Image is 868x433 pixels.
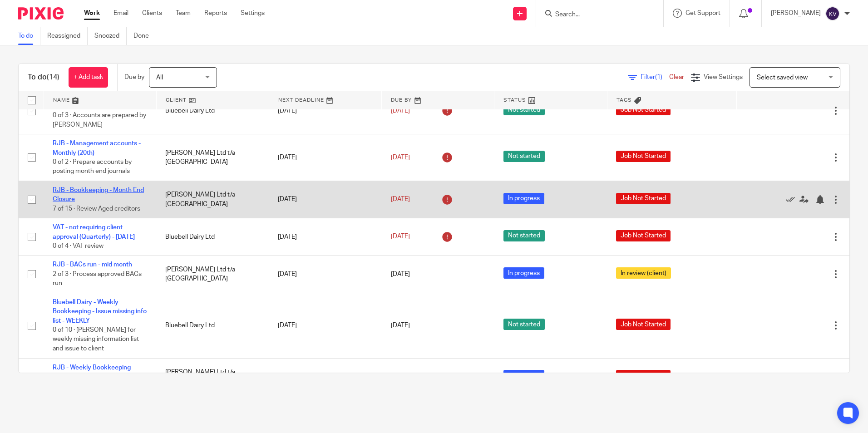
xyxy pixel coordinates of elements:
[269,218,381,256] td: [DATE]
[391,322,410,329] span: [DATE]
[616,230,671,241] span: Job Not Started
[18,7,64,20] img: Pixie
[53,271,142,287] span: 2 of 3 · Process approved BACs run
[53,243,104,249] span: 0 of 4 · VAT review
[269,256,381,293] td: [DATE]
[503,193,544,204] span: In progress
[53,140,141,156] a: RJB - Management accounts - Monthly (20th)
[269,134,381,181] td: [DATE]
[616,104,671,115] span: Job Not Started
[28,73,59,82] h1: To do
[47,27,88,45] a: Reassigned
[669,74,684,80] a: Clear
[503,370,544,381] span: In progress
[686,10,720,16] span: Get Support
[825,6,840,21] img: svg%3E
[53,112,146,128] span: 0 of 3 · Accounts are prepared by [PERSON_NAME]
[156,181,269,218] td: [PERSON_NAME] Ltd t/a [GEOGRAPHIC_DATA]
[503,151,545,162] span: Not started
[53,364,131,371] a: RJB - Weekly Bookkeeping
[113,9,128,18] a: Email
[616,370,671,381] span: Job Not Started
[47,74,59,81] span: (14)
[156,293,269,358] td: Bluebell Dairy Ltd
[53,224,135,240] a: VAT - not requiring client approval (Quarterly) - [DATE]
[269,88,381,134] td: [DATE]
[641,74,669,80] span: Filter
[156,218,269,256] td: Bluebell Dairy Ltd
[18,27,40,45] a: To do
[156,88,269,134] td: Bluebell Dairy Ltd
[53,261,132,268] a: RJB - BACs run - mid month
[391,154,410,161] span: [DATE]
[204,9,227,18] a: Reports
[704,74,743,80] span: View Settings
[786,195,799,204] a: Mark as done
[503,267,544,279] span: In progress
[757,74,808,81] span: Select saved view
[616,319,671,330] span: Job Not Started
[503,104,545,115] span: Not started
[391,271,410,277] span: [DATE]
[53,299,147,324] a: Bluebell Dairy - Weekly Bookkeeping - Issue missing info list - WEEKLY
[142,9,162,18] a: Clients
[53,187,144,202] a: RJB - Bookkeeping - Month End Closure
[94,27,127,45] a: Snoozed
[176,9,191,18] a: Team
[391,196,410,202] span: [DATE]
[156,256,269,293] td: [PERSON_NAME] Ltd t/a [GEOGRAPHIC_DATA]
[616,151,671,162] span: Job Not Started
[84,9,100,18] a: Work
[616,98,632,103] span: Tags
[269,181,381,218] td: [DATE]
[554,11,636,19] input: Search
[503,319,545,330] span: Not started
[124,73,144,82] p: Due by
[133,27,156,45] a: Done
[391,234,410,240] span: [DATE]
[503,230,545,241] span: Not started
[53,327,139,352] span: 0 of 10 · [PERSON_NAME] for weekly missing information list and issue to client
[53,206,140,212] span: 7 of 15 · Review Aged creditors
[269,358,381,395] td: [DATE]
[616,267,671,279] span: In review (client)
[655,74,662,80] span: (1)
[53,159,132,175] span: 0 of 2 · Prepare accounts by posting month end journals
[156,134,269,181] td: [PERSON_NAME] Ltd t/a [GEOGRAPHIC_DATA]
[241,9,265,18] a: Settings
[616,193,671,204] span: Job Not Started
[69,67,108,88] a: + Add task
[771,9,821,18] p: [PERSON_NAME]
[269,293,381,358] td: [DATE]
[156,74,163,81] span: All
[391,108,410,114] span: [DATE]
[156,358,269,395] td: [PERSON_NAME] Ltd t/a [GEOGRAPHIC_DATA]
